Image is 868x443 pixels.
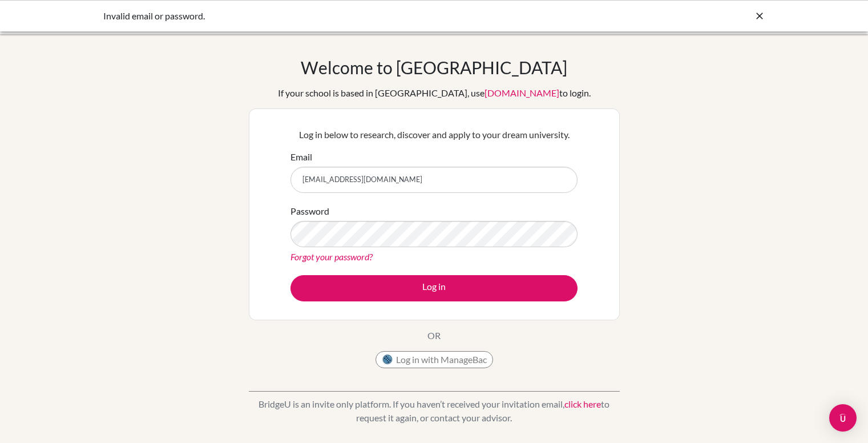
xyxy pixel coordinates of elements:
[427,329,441,343] p: OR
[301,57,567,78] h1: Welcome to [GEOGRAPHIC_DATA]
[485,87,559,98] a: [DOMAIN_NAME]
[290,275,578,301] button: Log in
[290,251,373,262] a: Forgot your password?
[290,128,578,142] p: Log in below to research, discover and apply to your dream university.
[829,404,857,432] div: Open Intercom Messenger
[290,204,329,218] label: Password
[376,351,493,368] button: Log in with ManageBac
[103,9,594,23] div: Invalid email or password.
[278,86,591,100] div: If your school is based in [GEOGRAPHIC_DATA], use to login.
[564,398,601,409] a: click here
[249,397,620,425] p: BridgeU is an invite only platform. If you haven’t received your invitation email, to request it ...
[290,150,312,164] label: Email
